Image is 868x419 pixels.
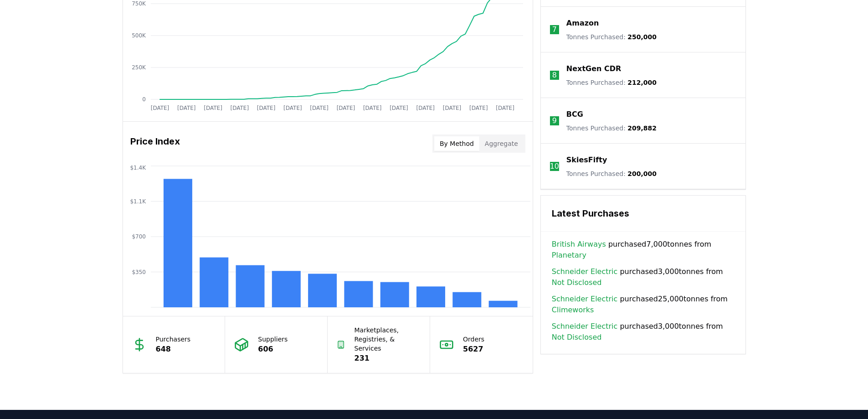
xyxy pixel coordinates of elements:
[479,136,524,151] button: Aggregate
[354,326,421,353] p: Marketplaces, Registries, & Services
[552,294,617,305] a: Schneider Electric
[566,18,599,29] a: Amazon
[552,70,557,81] p: 8
[566,63,621,74] a: NextGen CDR
[552,266,734,288] span: purchased 3,000 tonnes from
[132,32,146,39] tspan: 500K
[204,105,222,111] tspan: [DATE]
[142,96,146,103] tspan: 0
[463,344,484,355] p: 5627
[552,239,734,261] span: purchased 7,000 tonnes from
[552,277,602,288] a: Not Disclosed
[552,332,602,343] a: Not Disclosed
[627,170,657,177] span: 200,000
[258,335,288,344] p: Suppliers
[552,207,734,220] h3: Latest Purchases
[496,105,514,111] tspan: [DATE]
[627,79,657,86] span: 212,000
[552,115,557,126] p: 9
[354,353,421,364] p: 231
[132,64,146,71] tspan: 250K
[336,105,355,111] tspan: [DATE]
[566,32,657,41] p: Tonnes Purchased :
[363,105,381,111] tspan: [DATE]
[552,266,617,277] a: Schneider Electric
[566,124,657,133] p: Tonnes Purchased :
[442,105,461,111] tspan: [DATE]
[310,105,329,111] tspan: [DATE]
[156,335,191,344] p: Purchasers
[283,105,302,111] tspan: [DATE]
[566,155,607,166] a: SkiesFifty
[132,0,146,7] tspan: 750K
[130,165,146,171] tspan: $1.4K
[566,169,657,178] p: Tonnes Purchased :
[552,321,734,343] span: purchased 3,000 tonnes from
[130,198,146,205] tspan: $1.1K
[156,344,191,355] p: 648
[132,233,146,240] tspan: $700
[469,105,488,111] tspan: [DATE]
[550,161,559,172] p: 10
[257,105,275,111] tspan: [DATE]
[552,294,734,316] span: purchased 25,000 tonnes from
[627,33,657,41] span: 250,000
[132,269,146,275] tspan: $350
[552,239,606,250] a: British Airways
[390,105,408,111] tspan: [DATE]
[463,335,484,344] p: Orders
[566,78,657,87] p: Tonnes Purchased :
[566,109,583,120] a: BCG
[552,305,594,316] a: Climeworks
[230,105,249,111] tspan: [DATE]
[150,105,169,111] tspan: [DATE]
[627,124,657,132] span: 209,882
[434,136,479,151] button: By Method
[552,24,557,35] p: 7
[130,134,180,153] h3: Price Index
[416,105,435,111] tspan: [DATE]
[258,344,288,355] p: 606
[552,321,617,332] a: Schneider Electric
[177,105,195,111] tspan: [DATE]
[552,250,586,261] a: Planetary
